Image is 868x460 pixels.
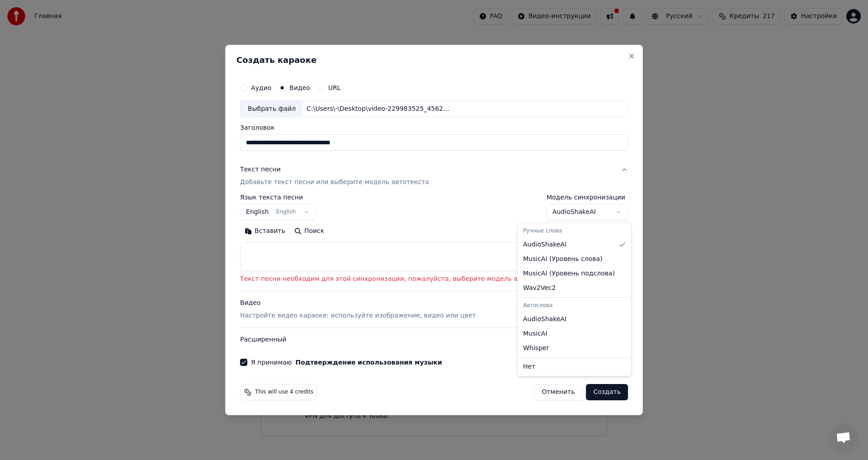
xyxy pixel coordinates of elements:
div: Автослова [519,299,629,312]
span: AudioShakeAI [523,240,566,249]
span: MusicAI ( Уровень подслова ) [523,269,615,278]
span: AudioShakeAI [523,315,566,324]
div: Ручные слова [519,225,629,237]
span: Нет [523,362,535,371]
span: MusicAI ( Уровень слова ) [523,255,603,264]
span: Wav2Vec2 [523,284,556,293]
span: MusicAI [523,329,547,338]
span: Whisper [523,344,549,353]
